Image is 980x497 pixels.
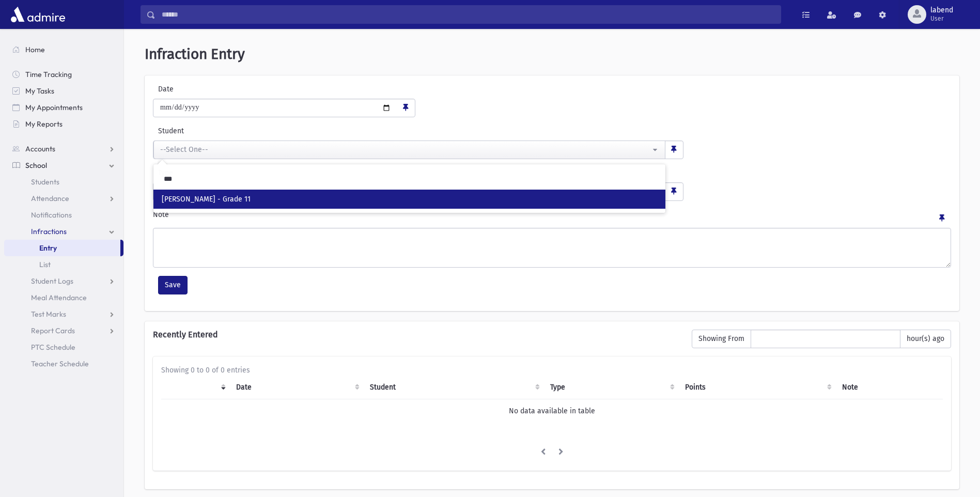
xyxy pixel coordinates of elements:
h6: Recently Entered [153,330,681,339]
a: Report Cards [4,322,123,339]
span: Accounts [25,144,55,153]
button: --Select One-- [153,141,665,159]
span: Teacher Schedule [31,359,89,368]
button: Save [158,276,188,294]
span: Meal Attendance [31,293,87,302]
div: Showing 0 to 0 of 0 entries [161,365,943,376]
th: Points: activate to sort column ascending [679,376,836,399]
span: PTC Schedule [31,343,75,352]
a: PTC Schedule [4,339,123,355]
a: My Tasks [4,83,123,99]
th: Date: activate to sort column ascending [230,376,363,399]
th: Type: activate to sort column ascending [544,376,679,399]
a: My Appointments [4,99,123,116]
label: Note [153,209,169,224]
a: Test Marks [4,306,123,322]
span: [PERSON_NAME] - Grade 11 [162,194,251,205]
span: Notifications [31,210,72,220]
a: List [4,256,123,273]
th: Student: activate to sort column ascending [364,376,544,399]
div: --Select One-- [160,144,650,155]
span: My Tasks [25,86,54,96]
a: Teacher Schedule [4,355,123,372]
span: Showing From [692,330,751,348]
label: Student [153,126,506,136]
span: Time Tracking [25,70,72,79]
span: School [25,161,47,170]
label: Date [153,84,240,95]
input: Search [158,170,661,188]
span: List [39,260,51,269]
a: Accounts [4,141,123,157]
label: Type [153,167,418,178]
span: Report Cards [31,326,75,335]
a: Attendance [4,190,123,207]
img: AdmirePro [8,4,68,25]
th: Note [836,376,943,399]
span: Home [25,45,45,54]
a: School [4,157,123,174]
span: User [930,14,953,23]
a: My Reports [4,116,123,132]
span: hour(s) ago [900,330,951,348]
span: Infractions [31,227,67,236]
span: Infraction Entry [145,45,245,63]
a: Student Logs [4,273,123,289]
a: Meal Attendance [4,289,123,306]
span: Entry [39,243,57,253]
input: Search [155,5,781,24]
a: Notifications [4,207,123,223]
a: Time Tracking [4,66,123,83]
a: Home [4,41,123,58]
span: Attendance [31,194,69,203]
span: Students [31,177,59,187]
span: Student Logs [31,276,73,286]
a: Students [4,174,123,190]
span: labend [930,6,953,14]
td: No data available in table [161,399,943,423]
span: My Appointments [25,103,83,112]
a: Entry [4,240,120,256]
a: Infractions [4,223,123,240]
span: Test Marks [31,309,66,319]
span: My Reports [25,119,63,129]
